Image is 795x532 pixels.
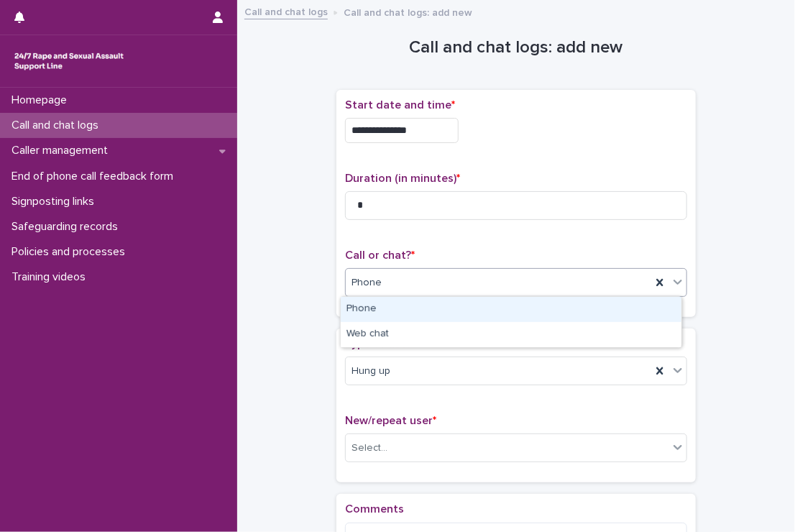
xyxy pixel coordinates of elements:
[336,37,696,58] h1: Call and chat logs: add new
[345,503,404,515] span: Comments
[351,441,387,456] div: Select...
[345,173,460,184] span: Duration (in minutes)
[244,3,328,19] a: Call and chat logs
[351,275,382,290] span: Phone
[6,220,129,234] p: Safeguarding records
[6,93,78,107] p: Homepage
[12,47,127,75] img: rhQMoQhaT3yELyF149Cw
[6,270,97,284] p: Training videos
[6,144,119,157] p: Caller management
[6,170,185,183] p: End of phone call feedback form
[6,195,106,208] p: Signposting links
[351,364,390,379] span: Hung up
[341,297,681,322] div: Phone
[6,119,110,132] p: Call and chat logs
[345,415,436,426] span: New/repeat user
[345,249,415,261] span: Call or chat?
[6,245,137,259] p: Policies and processes
[345,99,455,111] span: Start date and time
[341,322,681,347] div: Web chat
[344,4,472,19] p: Call and chat logs: add new
[345,338,415,349] span: Type of user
